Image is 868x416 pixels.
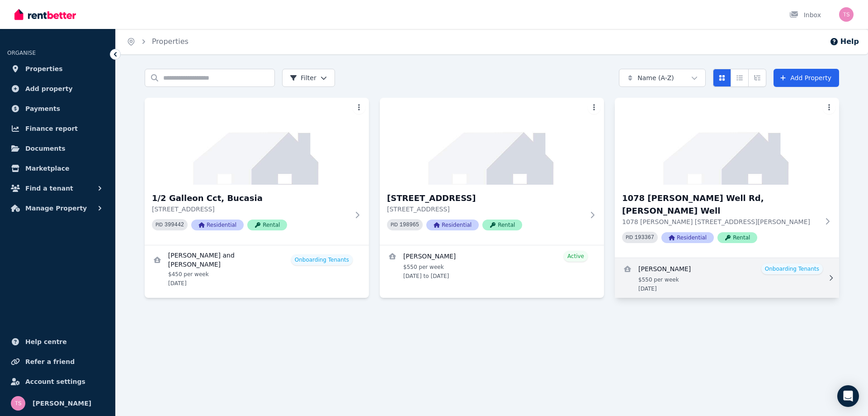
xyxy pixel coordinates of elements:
[25,63,63,74] span: Properties
[7,120,108,138] a: Finance report
[282,69,335,87] button: Filter
[380,98,604,185] img: 4 Fig Court, Bushland Beach
[830,36,859,47] button: Help
[14,8,76,21] img: RentBetter
[165,222,184,228] code: 399442
[400,222,419,228] code: 198965
[615,258,839,298] a: View details for Kraigh Turner
[823,101,835,114] button: More options
[7,179,108,197] button: Find a tenant
[774,69,839,87] a: Add Property
[7,50,36,56] span: ORGANISE
[353,101,365,114] button: More options
[380,245,604,285] a: View details for Rhod Mayers
[25,183,73,194] span: Find a tenant
[25,356,75,367] span: Refer a friend
[156,222,163,227] small: PID
[622,217,819,226] p: 1078 [PERSON_NAME] [STREET_ADDRESS][PERSON_NAME]
[33,398,91,409] span: [PERSON_NAME]
[713,69,766,87] div: View options
[25,336,67,347] span: Help centre
[25,83,73,94] span: Add property
[191,220,244,230] span: Residential
[387,205,584,214] p: [STREET_ADDRESS]
[713,69,731,87] button: Card view
[482,220,522,230] span: Rental
[7,80,108,98] a: Add property
[619,69,706,87] button: Name (A-Z)
[25,203,87,214] span: Manage Property
[152,205,349,214] p: [STREET_ADDRESS]
[637,73,674,82] span: Name (A-Z)
[615,98,839,185] img: 1078 Pimpama Jacobs Well Rd, Jacobs Well
[7,139,108,158] a: Documents
[839,7,854,22] img: Tanya Scifleet
[380,98,604,245] a: 4 Fig Court, Bushland Beach[STREET_ADDRESS][STREET_ADDRESS]PID 198965ResidentialRental
[7,100,108,118] a: Payments
[25,163,69,174] span: Marketplace
[152,192,349,205] h3: 1/2 Galleon Cct, Bucasia
[837,385,859,407] div: Open Intercom Messenger
[7,60,108,78] a: Properties
[11,396,25,411] img: Tanya Scifleet
[116,29,199,54] nav: Breadcrumb
[626,235,633,240] small: PID
[145,98,369,245] a: 1/2 Galleon Cct, Bucasia1/2 Galleon Cct, Bucasia[STREET_ADDRESS]PID 399442ResidentialRental
[290,73,316,82] span: Filter
[25,103,60,114] span: Payments
[7,353,108,371] a: Refer a friend
[717,232,757,243] span: Rental
[247,220,287,230] span: Rental
[7,373,108,391] a: Account settings
[391,222,398,227] small: PID
[145,98,369,185] img: 1/2 Galleon Cct, Bucasia
[615,98,839,258] a: 1078 Pimpama Jacobs Well Rd, Jacobs Well1078 [PERSON_NAME] Well Rd, [PERSON_NAME] Well1078 [PERSO...
[748,69,766,87] button: Expanded list view
[661,232,714,243] span: Residential
[25,143,66,154] span: Documents
[622,192,819,217] h3: 1078 [PERSON_NAME] Well Rd, [PERSON_NAME] Well
[25,123,78,134] span: Finance report
[426,220,479,230] span: Residential
[145,245,369,292] a: View details for Bailey and Caitlyn Scifleet
[789,10,821,19] div: Inbox
[7,159,108,177] a: Marketplace
[588,101,600,114] button: More options
[635,234,654,241] code: 193367
[25,376,85,387] span: Account settings
[387,192,584,205] h3: [STREET_ADDRESS]
[731,69,749,87] button: Compact list view
[152,37,189,46] a: Properties
[7,333,108,351] a: Help centre
[7,199,108,217] button: Manage Property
